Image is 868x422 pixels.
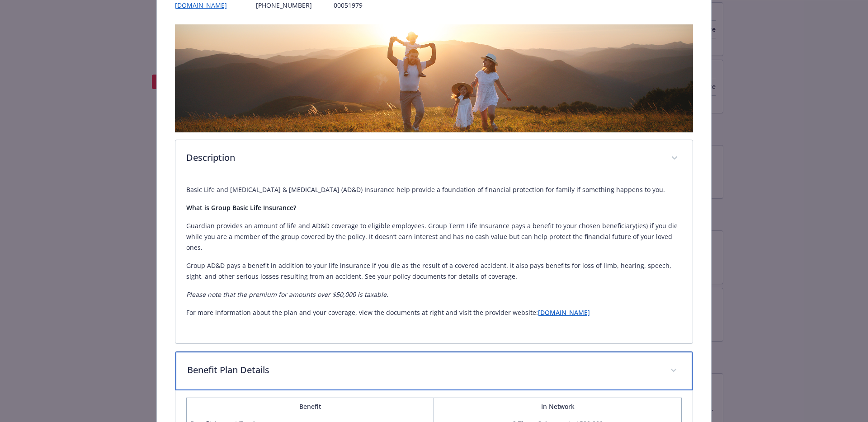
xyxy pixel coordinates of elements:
div: Benefit Plan Details [175,352,693,390]
a: [DOMAIN_NAME] [538,308,590,317]
strong: What is Group Basic Life Insurance? [186,203,296,212]
p: Group AD&D pays a benefit in addition to your life insurance if you die as the result of a covere... [186,260,682,282]
em: Please note that the premium for amounts over $50,000 is taxable. [186,290,388,299]
img: banner [175,24,693,132]
p: Description [186,151,660,164]
div: Description [175,140,693,177]
p: For more information about the plan and your coverage, view the documents at right and visit the ... [186,307,682,318]
p: 00051979 [334,0,379,10]
p: Benefit Plan Details [187,363,660,377]
p: Guardian provides an amount of life and AD&D coverage to eligible employees. Group Term Life Insu... [186,220,682,253]
p: [PHONE_NUMBER] [256,0,312,10]
th: In Network [434,398,682,415]
p: Basic Life and [MEDICAL_DATA] & [MEDICAL_DATA] (AD&D) Insurance help provide a foundation of fina... [186,184,682,195]
div: Description [175,177,693,343]
th: Benefit [186,398,434,415]
a: [DOMAIN_NAME] [175,1,234,9]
